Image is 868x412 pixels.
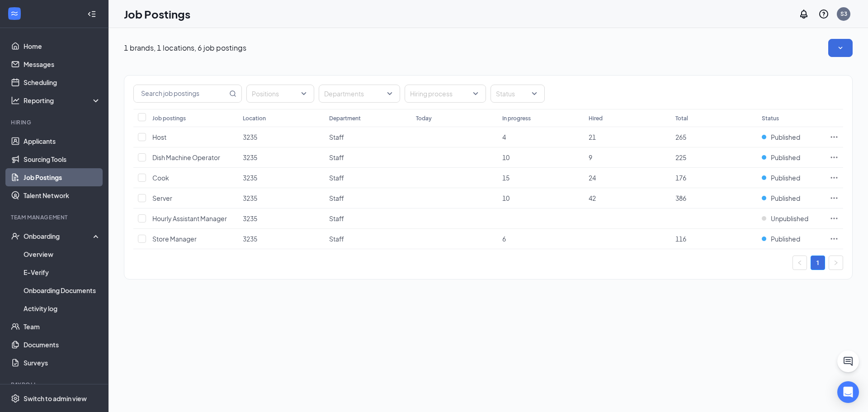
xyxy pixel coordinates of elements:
a: 1 [811,256,825,270]
span: 3235 [243,174,257,182]
span: Published [771,133,800,142]
a: Talent Network [24,186,101,204]
a: Overview [24,245,101,263]
span: 3235 [243,214,257,223]
svg: Collapse [87,9,96,19]
span: 10 [502,153,509,161]
a: Sourcing Tools [24,150,101,168]
span: Staff [329,174,344,182]
span: 42 [589,194,596,202]
svg: SmallChevronDown [836,43,845,52]
span: Store Manager [152,235,197,243]
span: Published [771,234,800,243]
div: Reporting [24,96,101,105]
td: Staff [325,127,411,147]
li: Next Page [829,256,843,270]
div: S3 [840,10,847,18]
button: ChatActive [837,350,859,372]
svg: UserCheck [11,232,20,241]
th: Today [411,109,498,127]
a: Onboarding Documents [24,281,101,299]
p: 1 brands, 1 locations, 6 job postings [124,43,246,53]
div: Location [243,114,266,122]
svg: WorkstreamLogo [10,9,19,18]
span: Dish Machine Operator [152,153,220,161]
svg: ChatActive [843,356,854,367]
th: Hired [584,109,670,127]
svg: Ellipses [830,133,839,142]
span: right [833,260,839,265]
span: 15 [502,174,509,182]
span: Staff [329,153,344,161]
a: Surveys [24,354,101,372]
div: Team Management [11,213,99,221]
svg: Ellipses [830,214,839,223]
span: Staff [329,133,344,141]
a: Home [24,37,101,55]
td: 3235 [238,208,325,229]
div: Department [329,114,361,122]
a: Scheduling [24,73,101,91]
span: 386 [675,194,686,202]
div: Hiring [11,118,99,126]
td: 3235 [238,168,325,188]
svg: Ellipses [830,234,839,243]
td: 3235 [238,127,325,147]
th: Total [671,109,757,127]
a: Applicants [24,132,101,150]
svg: Settings [11,394,20,403]
div: Payroll [11,381,99,388]
span: 10 [502,194,509,202]
a: Team [24,317,101,336]
svg: MagnifyingGlass [229,90,236,97]
svg: Notifications [798,9,809,19]
span: Published [771,194,800,203]
li: 1 [811,256,825,270]
button: right [829,256,843,270]
td: Staff [325,147,411,168]
span: Staff [329,194,344,202]
span: Published [771,153,800,162]
td: Staff [325,188,411,208]
button: left [793,256,807,270]
span: Staff [329,214,344,223]
span: Server [152,194,172,202]
span: 265 [675,133,686,141]
td: Staff [325,208,411,229]
input: Search job postings [134,85,227,102]
th: In progress [498,109,584,127]
svg: QuestionInfo [818,9,829,19]
td: 3235 [238,147,325,168]
span: 3235 [243,133,257,141]
span: Host [152,133,166,141]
span: Hourly Assistant Manager [152,214,227,223]
span: 4 [502,133,506,141]
span: Unpublished [771,214,808,223]
svg: Ellipses [830,194,839,203]
svg: Analysis [11,96,20,105]
span: 116 [675,235,686,243]
span: 24 [589,174,596,182]
a: Messages [24,55,101,73]
h1: Job Postings [124,6,190,22]
span: 9 [589,153,592,161]
svg: Ellipses [830,173,839,182]
div: Switch to admin view [24,394,87,403]
svg: Ellipses [830,153,839,162]
a: Documents [24,336,101,354]
span: 225 [675,153,686,161]
span: Cook [152,174,169,182]
th: Status [757,109,825,127]
div: Onboarding [24,232,93,241]
span: 3235 [243,153,257,161]
button: SmallChevronDown [828,39,853,57]
span: 3235 [243,235,257,243]
span: 3235 [243,194,257,202]
div: Job postings [152,114,186,122]
td: 3235 [238,188,325,208]
span: 6 [502,235,506,243]
a: Job Postings [24,168,101,186]
span: Published [771,173,800,182]
span: Staff [329,235,344,243]
span: 21 [589,133,596,141]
